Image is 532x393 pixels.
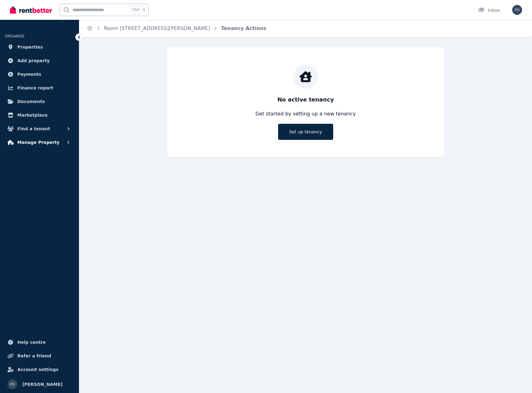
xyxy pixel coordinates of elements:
nav: Breadcrumb [79,20,274,37]
span: Find a tenant [17,125,50,132]
a: Help centre [5,336,74,348]
span: Marketplace [17,111,47,119]
a: Room [STREET_ADDRESS][PERSON_NAME] [104,25,210,31]
a: Refer a friend [5,350,74,362]
span: [PERSON_NAME] [22,381,63,388]
button: Manage Property [5,136,74,149]
span: Documents [17,98,45,105]
div: Inbox [478,7,500,13]
button: Find a tenant [5,123,74,135]
a: Add property [5,54,74,67]
span: Ctrl [131,6,141,14]
img: Philip Dissanayake [7,379,17,389]
a: Account settings [5,363,74,376]
a: Tenancy Actions [221,25,266,31]
a: Payments [5,68,74,80]
a: Marketplace [5,109,74,121]
span: Finance report [17,84,53,92]
img: Philip Dissanayake [512,5,522,15]
a: Properties [5,41,74,53]
span: Help centre [17,339,46,346]
span: Manage Property [17,139,59,146]
p: Get started by setting up a new tenancy [255,110,356,118]
span: Properties [17,43,43,51]
img: RentBetter [10,5,52,15]
a: Set up tenancy [278,124,333,140]
span: Refer a friend [17,352,51,360]
span: ORGANISE [5,34,24,38]
span: Account settings [17,366,59,373]
span: Add property [17,57,50,64]
a: Documents [5,95,74,108]
span: k [143,7,145,12]
h2: No active tenancy [277,95,334,104]
a: Finance report [5,82,74,94]
span: Payments [17,71,41,78]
